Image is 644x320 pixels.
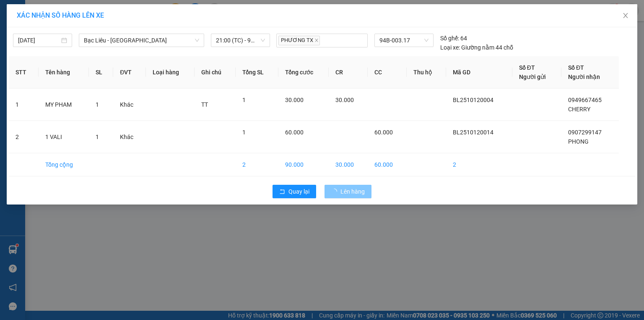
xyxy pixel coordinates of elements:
span: 30.000 [285,97,304,103]
span: Số ĐT [568,64,584,71]
span: Bạc Liêu - Sài Gòn [84,34,199,47]
span: 1 [242,129,246,136]
span: Số ĐT [519,64,535,71]
button: Close [614,4,637,28]
td: 2 [236,153,278,176]
th: Tổng SL [236,56,278,89]
span: 1 [96,134,99,140]
span: 0949667465 [568,97,602,103]
span: down [195,38,200,43]
span: close [622,12,629,19]
span: phone [48,31,55,37]
span: Loại xe: [440,43,460,52]
td: 1 VALI [39,121,89,153]
span: Người nhận [568,73,600,80]
span: Số ghế: [440,34,459,43]
th: Ghi chú [195,56,236,89]
span: BL2510120014 [453,129,493,136]
b: Nhà Xe Hà My [48,5,112,16]
td: Khác [113,121,146,153]
div: 64 [440,34,467,43]
span: 0907299147 [568,129,602,136]
th: Tên hàng [39,56,89,89]
th: STT [9,56,39,89]
input: 12/10/2025 [18,36,60,45]
span: PHƯƠNG TX [278,36,320,45]
td: Tổng cộng [39,153,89,176]
b: GỬI : Bến Xe Bạc Liêu [4,52,117,66]
th: SL [89,56,114,89]
span: 1 [242,97,246,103]
td: 30.000 [329,153,368,176]
span: TT [201,101,208,108]
span: close [314,38,319,42]
td: 2 [9,121,39,153]
div: Giường nằm 44 chỗ [440,43,513,52]
td: 90.000 [278,153,329,176]
span: 60.000 [285,129,304,136]
span: 1 [96,101,99,108]
th: ĐVT [113,56,146,89]
th: CR [329,56,368,89]
th: CC [368,56,407,89]
span: 21:00 (TC) - 94B-003.17 [216,34,265,47]
span: XÁC NHẬN SỐ HÀNG LÊN XE [17,11,104,19]
span: rollback [279,189,285,195]
button: Lên hàng [325,185,371,198]
th: Tổng cước [278,56,329,89]
th: Loại hàng [146,56,195,89]
span: Quay lại [288,187,309,196]
span: Lên hàng [340,187,365,196]
span: CHERRY [568,106,590,113]
td: MY PHAM [39,89,89,121]
th: Mã GD [446,56,512,89]
span: Người gửi [519,73,546,80]
span: PHONG [568,138,589,145]
th: Thu hộ [407,56,446,89]
td: 1 [9,89,39,121]
span: loading [331,189,340,194]
td: 2 [446,153,512,176]
span: environment [48,20,55,27]
li: 995 [PERSON_NAME] [4,18,160,29]
span: 60.000 [374,129,393,136]
td: Khác [113,89,146,121]
button: rollbackQuay lại [273,185,316,198]
span: 30.000 [335,97,354,103]
span: 94B-003.17 [379,34,428,47]
span: BL2510120004 [453,97,493,103]
td: 60.000 [368,153,407,176]
li: 0946 508 595 [4,29,160,39]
